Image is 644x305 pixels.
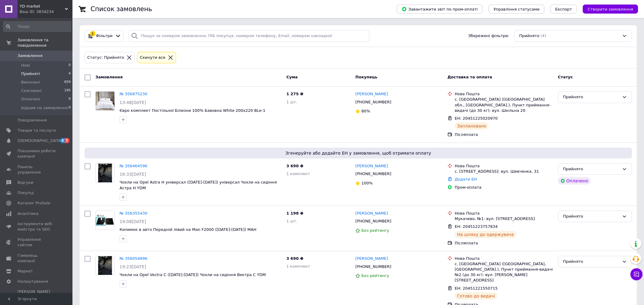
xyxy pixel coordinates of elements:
span: Управління сайтом [18,237,56,248]
span: Збережені фільтри: [468,33,509,39]
div: Прийнято [563,213,620,220]
a: [PERSON_NAME] [355,211,388,216]
span: Аналітика [18,211,38,216]
h1: Список замовлень [91,5,152,13]
span: Замовлення [18,53,43,58]
div: Прийнято [563,259,620,265]
span: Експорт [555,7,572,11]
img: Фото товару [98,164,112,182]
a: Євро комплект Постільної Білизни 100% Бавовна White 200х220 BLe-1 [120,108,265,113]
a: № 356355430 [120,211,147,215]
span: 1 198 ₴ [286,211,303,215]
span: 8 [60,138,65,143]
img: Фото товару [98,256,112,275]
span: Повідомлення [18,118,47,123]
a: Фото товару [95,211,115,230]
span: Прийняті [21,71,40,77]
img: Фото товару [96,92,114,110]
a: Фото товару [95,91,115,111]
span: Гаманець компанії [18,253,56,264]
span: 1 шт. [286,219,297,223]
button: Експорт [550,5,577,14]
span: 0 [69,63,71,68]
span: 1 шт. [286,100,297,104]
span: 1 275 ₴ [286,92,303,96]
span: Без рейтингу [361,228,389,233]
div: Пром-оплата [455,185,553,190]
div: [PHONE_NUMBER] [354,217,392,225]
span: ЕН: 20451225020970 [455,116,498,121]
button: Створити замовлення [583,5,638,14]
span: Показники роботи компанії [18,148,56,159]
div: Заплановано [455,122,489,130]
div: На шляху до одержувача [455,231,516,238]
div: Прийнято [563,166,620,172]
span: ЕН: 20451221550715 [455,286,498,291]
div: Нова Пошта [455,163,553,169]
span: Замовлення та повідомлення [18,37,72,48]
span: Інструменти веб-майстра та SEO [18,221,56,232]
span: (4) [540,33,546,38]
span: Доставка та оплата [447,75,492,79]
span: Оплачені [21,96,40,102]
span: Покупці [18,190,34,196]
div: Cкинути все [139,55,167,61]
span: Панель управління [18,164,56,175]
a: № 356875230 [120,92,147,96]
div: [PHONE_NUMBER] [354,170,392,178]
span: Створити замовлення [588,7,633,11]
div: Нова Пошта [455,211,553,216]
div: Готово до видачі [455,292,498,300]
a: [PERSON_NAME] [355,163,388,169]
span: 16:33[DATE] [120,172,146,177]
span: Прийнято [519,33,540,39]
span: Управління статусами [493,7,540,11]
span: Каталог ProSale [18,200,50,206]
span: Статус [558,75,573,79]
span: 19:23[DATE] [120,264,146,269]
span: 0 [69,96,71,102]
span: Згенеруйте або додайте ЕН у замовлення, щоб отримати оплату [87,150,630,156]
span: 659 [64,80,71,85]
span: 3 690 ₴ [286,164,303,168]
div: Нова Пошта [455,91,553,97]
span: YD market [20,4,65,9]
button: Завантажити звіт по пром-оплаті [397,5,482,14]
div: 1 [90,31,95,36]
input: Пошук за номером замовлення, ПІБ покупця, номером телефону, Email, номером накладної [129,30,369,42]
a: Фото товару [95,163,115,183]
span: Товари та послуги [18,128,56,133]
div: Ваш ID: 3834234 [20,9,72,14]
span: 1 комплект [286,264,310,269]
input: Пошук [3,21,71,32]
a: № 356464596 [120,164,147,168]
div: [PHONE_NUMBER] [354,98,392,106]
button: Управління статусами [489,5,544,14]
span: Покупець [355,75,377,79]
span: Налаштування [18,279,48,284]
span: 3 690 ₴ [286,256,303,261]
span: Виконані [21,80,40,85]
span: Відгуки [18,180,33,185]
span: 7 [65,138,69,143]
span: Без рейтингу [361,273,389,278]
a: Чохли на Opel Vectra C ([DATE]-[DATE]) Чохли на сидіння Вектра С YDM [120,272,266,277]
div: с. [STREET_ADDRESS]: вул. Шевченка, 31 [455,169,553,174]
a: [PERSON_NAME] [355,91,388,97]
span: Cума [286,75,297,79]
a: Чохли на Opel Astra H універсал ([DATE]-[DATE]) універсал Чохли на сидіння Астра H YDM [120,180,277,190]
a: Килимок в авто Передній лівий на Man F2000 ([DATE]-[DATE]) МАН [120,227,256,232]
div: с. [GEOGRAPHIC_DATA] ([GEOGRAPHIC_DATA] обл., [GEOGRAPHIC_DATA].), Пункт приймання-видачі (до 30 ... [455,97,553,113]
span: 195 [64,88,71,93]
div: Післяплата [455,241,553,246]
span: Завантажити звіт по пром-оплаті [402,6,478,12]
img: Фото товару [96,214,114,226]
span: Замовлення [95,75,123,79]
a: [PERSON_NAME] [355,256,388,262]
a: Фото товару [95,256,115,275]
div: [PHONE_NUMBER] [354,263,392,271]
div: Післяплата [455,132,553,137]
